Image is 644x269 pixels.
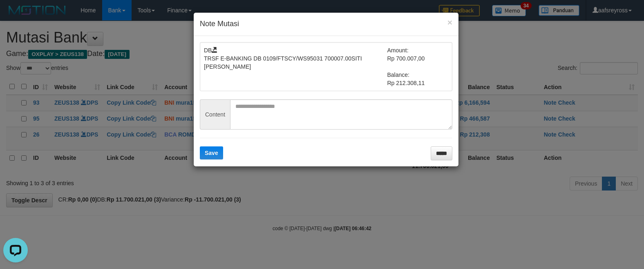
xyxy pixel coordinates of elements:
h4: Note Mutasi [200,19,452,29]
button: Open LiveChat chat widget [3,3,28,28]
button: × [447,18,452,27]
span: Save [205,150,218,156]
td: Amount: Rp 700.007,00 Balance: Rp 212.308,11 [387,46,449,87]
td: DB TRSF E-BANKING DB 0109/FTSCY/WS95031 700007.00SITI [PERSON_NAME] [204,46,387,87]
span: Content [200,99,230,130]
button: Save [200,146,223,159]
